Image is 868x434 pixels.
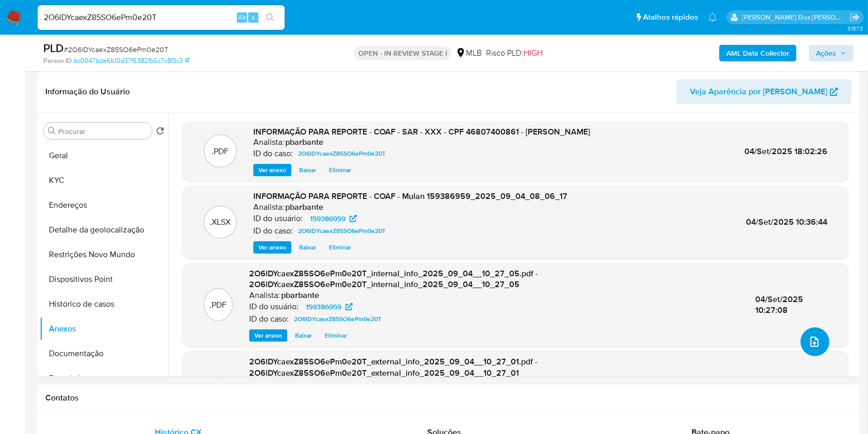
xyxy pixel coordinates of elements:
[746,216,827,228] span: 04/Set/2025 10:36:44
[253,202,284,212] p: Analista:
[809,45,854,61] button: Ações
[354,46,452,60] p: OPEN - IN REVIEW STAGE I
[259,10,281,25] button: search-icon
[310,212,345,225] span: 159386959
[816,45,836,61] span: Ações
[253,213,303,224] p: ID do usuário:
[38,11,285,24] input: Pesquise usuários ou casos...
[719,45,796,61] button: AML Data Collector
[253,190,567,202] span: INFORMAÇÃO PARA REPORTE - COAF - Mulan 159386959_2025_09_04_08_06_17
[249,302,299,312] p: ID do usuário:
[40,267,168,292] button: Dispositivos Point
[40,168,168,193] button: KYC
[295,330,312,341] span: Baixar
[524,47,543,59] span: HIGH
[74,56,189,65] a: bc0047bde6b10d37f5382fb6c7c8f3c3
[294,241,321,254] button: Baixar
[40,366,168,391] button: Empréstimos
[45,87,130,97] h1: Informação do Usuário
[294,313,381,325] span: 2O6lDYcaexZ85SO6ePm0e20T
[40,341,168,366] button: Documentação
[324,164,356,176] button: Eliminar
[249,268,538,291] span: 2O6lDYcaexZ85SO6ePm0e20T_internal_info_2025_09_04__10_27_05.pdf - 2O6lDYcaexZ85SO6ePm0e20T_intern...
[299,242,316,253] span: Baixar
[801,327,829,356] button: upload-file
[755,293,803,316] span: 04/Set/2025 10:27:08
[742,12,846,22] p: priscilla.barbante@mercadopago.com.br
[238,12,246,22] span: Alt
[253,241,291,254] button: Ver anexo
[744,145,827,157] span: 04/Set/2025 18:02:26
[849,12,860,23] a: Sair
[708,13,717,22] a: Notificações
[304,212,363,225] a: 159386959
[43,40,64,56] b: PLD
[300,301,359,313] a: 159386959
[298,225,386,237] span: 2O6lDYcaexZ85SO6ePm0e20T
[325,330,347,341] span: Eliminar
[212,146,229,157] p: .PDF
[40,218,168,242] button: Detalhe da geolocalização
[253,126,590,138] span: INFORMAÇÃO PARA REPORTE - COAF - SAR - XXX - CPF 46807400861 - [PERSON_NAME]
[64,44,168,55] span: # 2O6lDYcaexZ85SO6ePm0e20T
[258,165,286,175] span: Ver anexo
[253,226,293,236] p: ID do caso:
[290,329,317,342] button: Baixar
[43,56,72,65] b: Person ID
[285,202,323,212] h6: pbarbante
[40,316,168,341] button: Anexos
[299,165,316,175] span: Baixar
[676,79,852,104] button: Veja Aparência por [PERSON_NAME]
[847,24,863,32] span: 3.157.3
[253,148,293,159] p: ID do caso:
[643,12,698,23] span: Atalhos rápidos
[329,242,351,253] span: Eliminar
[253,164,291,176] button: Ver anexo
[294,225,390,237] a: 2O6lDYcaexZ85SO6ePm0e20T
[329,165,351,175] span: Eliminar
[48,127,56,135] button: Procurar
[45,393,852,403] h1: Contatos
[253,137,284,147] p: Analista:
[726,45,789,61] b: AML Data Collector
[249,356,537,379] span: 2O6lDYcaexZ85SO6ePm0e20T_external_info_2025_09_04__10_27_01.pdf - 2O6lDYcaexZ85SO6ePm0e20T_extern...
[40,143,168,168] button: Geral
[58,127,148,136] input: Procurar
[249,290,280,301] p: Analista:
[258,242,286,253] span: Ver anexo
[320,329,352,342] button: Eliminar
[40,242,168,267] button: Restrições Novo Mundo
[285,137,323,147] h6: pbarbante
[294,164,321,176] button: Baixar
[298,147,386,160] span: 2O6lDYcaexZ85SO6ePm0e20T
[294,147,390,160] a: 2O6lDYcaexZ85SO6ePm0e20T
[456,47,482,59] div: MLB
[156,127,164,138] button: Retornar ao pedido padrão
[690,79,827,104] span: Veja Aparência por [PERSON_NAME]
[306,301,341,313] span: 159386959
[254,330,282,341] span: Ver anexo
[40,193,168,218] button: Endereços
[281,290,319,301] h6: pbarbante
[40,292,168,316] button: Histórico de casos
[324,241,356,254] button: Eliminar
[210,216,231,228] p: .XLSX
[290,313,386,325] a: 2O6lDYcaexZ85SO6ePm0e20T
[249,314,289,324] p: ID do caso:
[252,12,255,22] span: s
[249,329,287,342] button: Ver anexo
[486,47,543,59] span: Risco PLD:
[210,299,227,311] p: .PDF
